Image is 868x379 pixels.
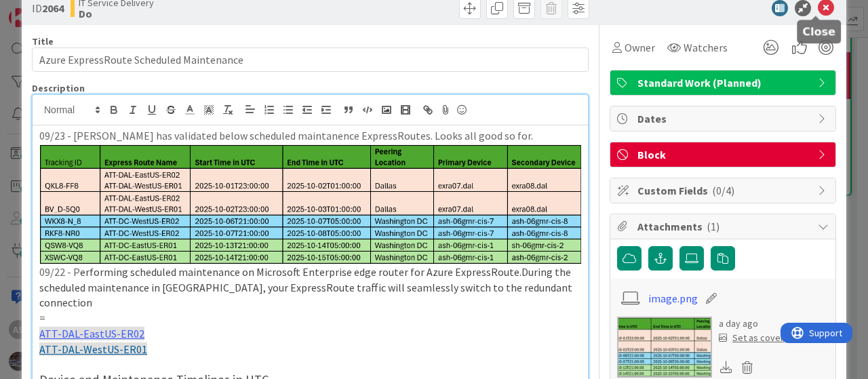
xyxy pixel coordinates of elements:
p: 09/23 - [PERSON_NAME] has validated below scheduled maintanence ExpressRoutes. Looks all good so ... [39,128,581,144]
span: Owner [625,39,655,56]
span: Watchers [684,39,728,56]
a: image.png [648,290,698,306]
p: 09/22 - P [39,144,581,311]
b: Do [79,8,154,19]
input: type card name here... [32,47,589,72]
a: ATT-DAL-EastUS-ER02 [39,327,144,340]
span: ( 0/4 ) [712,184,734,197]
span: Description [32,82,85,94]
span: Support [28,2,62,18]
b: 2064 [42,1,64,15]
span: erforming scheduled maintenance on Microsoft Enterprise edge router for Azure ExpressRoute.During... [39,265,574,309]
span: Custom Fields [637,182,811,199]
span: ( 1 ) [707,220,719,233]
div: Download [719,359,734,376]
span: Attachments [637,218,811,235]
a: ATT-DAL-WestUS-ER01 [39,342,147,356]
span: Dates [637,111,811,127]
h5: Close [802,25,835,38]
div: a day ago [719,317,784,331]
img: image.png [39,144,581,264]
div: Set as cover [719,331,784,345]
label: Title [32,35,54,47]
p: = [39,311,581,326]
span: Block [637,146,811,163]
span: Standard Work (Planned) [637,75,811,91]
